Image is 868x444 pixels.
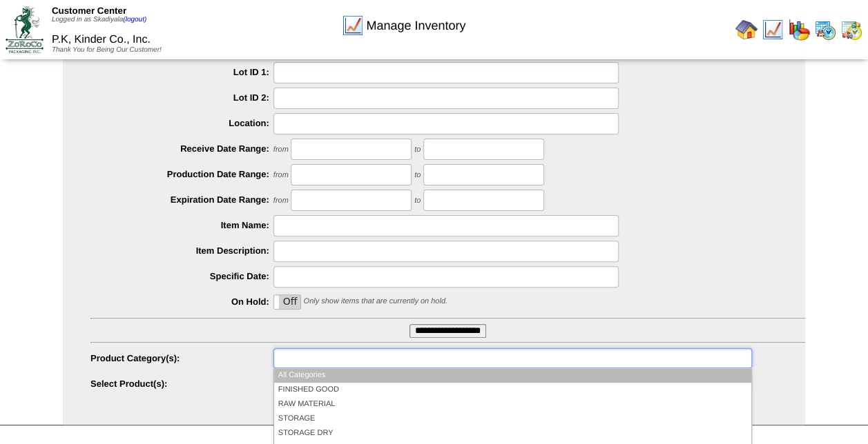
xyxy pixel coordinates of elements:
[90,143,273,154] label: Receive Date Range:
[90,220,273,230] label: Item Name:
[342,14,364,37] img: line_graph.gif
[274,412,751,426] li: STORAGE
[90,245,273,256] label: Item Description:
[414,145,421,154] span: to
[840,19,862,41] img: calendarinout.gif
[52,34,151,46] span: P.K, Kinder Co., Inc.
[814,19,836,41] img: calendarprod.gif
[273,294,301,310] div: OnOff
[366,19,465,33] span: Manage Inventory
[90,67,273,77] label: Lot ID 1:
[273,145,289,154] span: from
[273,196,289,205] span: from
[274,426,751,441] li: STORAGE DRY
[273,171,289,179] span: from
[274,295,300,309] label: Off
[90,353,273,363] label: Product Category(s):
[90,169,273,179] label: Production Date Range:
[274,368,751,383] li: All Categories
[52,16,146,23] span: Logged in as Skadiyala
[274,397,751,412] li: RAW MATERIAL
[274,383,751,397] li: FINISHED GOOD
[6,6,44,52] img: ZoRoCo_Logo(Green%26Foil)%20jpg.webp
[303,297,447,305] span: Only show items that are currently on hold.
[52,46,162,54] span: Thank You for Being Our Customer!
[735,19,758,41] img: home.gif
[90,92,273,103] label: Lot ID 2:
[788,19,810,41] img: graph.gif
[762,19,784,41] img: line_graph.gif
[90,379,273,389] label: Select Product(s):
[414,171,421,179] span: to
[90,194,273,205] label: Expiration Date Range:
[90,296,273,307] label: On Hold:
[90,118,273,128] label: Location:
[90,271,273,281] label: Specific Date:
[414,196,421,205] span: to
[123,16,146,23] a: (logout)
[52,6,126,16] span: Customer Center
